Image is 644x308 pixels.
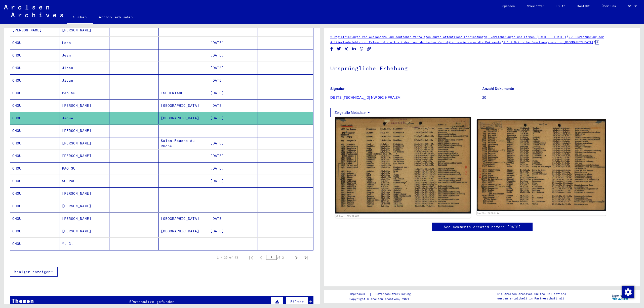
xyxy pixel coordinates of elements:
button: Last page [301,252,311,263]
mat-cell: [PERSON_NAME] [60,225,109,237]
p: wurden entwickelt in Partnerschaft mit [497,296,566,301]
mat-cell: CHOU [10,225,60,237]
mat-cell: [PERSON_NAME] [10,24,60,36]
span: DE [628,5,633,8]
span: Filter [290,299,304,304]
mat-cell: CHOU [10,200,60,212]
img: Arolsen_neg.svg [4,5,63,17]
mat-cell: CHOU [10,99,60,112]
b: Signatur [330,87,345,91]
mat-cell: CHOU [10,87,60,99]
mat-cell: [PERSON_NAME] [60,137,109,149]
a: See comments created before [DATE] [444,224,521,230]
a: 2 Registrierungen von Ausländern und deutschen Verfolgten durch öffentliche Einrichtungen, Versic... [330,35,566,39]
mat-cell: CHOU [10,137,60,149]
a: Impressum [349,291,369,297]
mat-cell: CHOU [10,238,60,250]
mat-cell: Lean [60,37,109,49]
p: Die Arolsen Archives Online-Collections [497,292,566,296]
h1: Ursprüngliche Erhebung [330,57,634,79]
mat-cell: CHOU [10,213,60,225]
mat-cell: [PERSON_NAME] [60,200,109,212]
button: Zeige alle Metadaten [330,108,374,117]
mat-cell: [DATE] [208,175,258,187]
mat-cell: [DATE] [208,37,258,49]
mat-cell: Jaque [60,112,109,124]
mat-cell: Jisan [60,74,109,87]
mat-cell: CHOU [10,62,60,74]
button: Filter [286,297,308,306]
img: 002.jpg [477,119,606,211]
mat-cell: [DATE] [208,87,258,99]
mat-cell: Jean [60,49,109,62]
span: Datensätze gefunden [132,299,175,304]
div: Themen [11,296,34,305]
mat-cell: [GEOGRAPHIC_DATA] [159,99,208,112]
mat-cell: [GEOGRAPHIC_DATA] [159,112,208,124]
mat-cell: CHOU [10,74,60,87]
mat-cell: TSCHEKIANG [159,87,208,99]
mat-cell: [DATE] [208,137,258,149]
p: 20 [482,95,634,100]
mat-cell: [PERSON_NAME] [60,125,109,137]
button: Share on Facebook [329,46,334,52]
mat-cell: [DATE] [208,213,258,225]
mat-cell: [PERSON_NAME] [60,24,109,36]
a: DE ITS [TECHNICAL_ID] NW 092 9 FRA ZM [330,95,400,99]
mat-cell: [DATE] [208,74,258,87]
img: 001.jpg [335,117,471,214]
span: Weniger anzeigen [14,270,51,274]
mat-cell: [PERSON_NAME] [60,187,109,200]
mat-cell: Pao Su [60,87,109,99]
button: Next page [291,252,301,263]
mat-cell: [DATE] [208,150,258,162]
div: of 2 [266,255,291,260]
div: 1 – 25 of 43 [217,255,238,260]
a: Datenschutzerklärung [372,291,417,297]
mat-cell: Y. C. [60,238,109,250]
a: Archiv erkunden [93,11,139,23]
mat-cell: CHOU [10,49,60,62]
button: Copy link [366,46,372,52]
a: DocID: 70756124 [477,212,500,215]
a: DocID: 70756124 [336,214,359,217]
mat-cell: CHOU [10,125,60,137]
mat-cell: PAO SU [60,162,109,175]
a: 2.1.2 Britische Besatzungszone in [GEOGRAPHIC_DATA] [503,40,593,44]
mat-cell: [GEOGRAPHIC_DATA] [159,225,208,237]
span: / [501,40,503,44]
button: Share on LinkedIn [351,46,357,52]
mat-cell: CHOU [10,37,60,49]
div: | [349,291,417,297]
button: Share on Twitter [336,46,342,52]
mat-cell: [DATE] [208,162,258,175]
mat-cell: [DATE] [208,49,258,62]
mat-cell: CHOU [10,187,60,200]
mat-cell: [DATE] [208,62,258,74]
button: Share on Xing [344,46,349,52]
p: Copyright © Arolsen Archives, 2021 [349,297,417,301]
mat-cell: [PERSON_NAME] [60,99,109,112]
a: Suchen [67,11,93,24]
mat-cell: CHOU [10,112,60,124]
img: Zustimmung ändern [622,286,634,298]
img: yv_logo.png [611,290,630,302]
button: Weniger anzeigen [10,267,58,277]
span: / [566,34,569,39]
mat-cell: [PERSON_NAME] [60,213,109,225]
mat-cell: [DATE] [208,112,258,124]
button: First page [246,252,256,263]
button: Share on WhatsApp [359,46,364,52]
mat-cell: CHOU [10,150,60,162]
mat-cell: SU PAO [60,175,109,187]
b: Anzahl Dokumente [482,87,514,91]
mat-cell: Salon-Bouche du Rhone [159,137,208,149]
mat-cell: Jisan [60,62,109,74]
mat-cell: [GEOGRAPHIC_DATA] [159,213,208,225]
mat-cell: [DATE] [208,225,258,237]
span: 5 [129,299,132,304]
button: Previous page [256,252,266,263]
mat-cell: [DATE] [208,99,258,112]
span: / [593,40,595,44]
mat-cell: CHOU [10,175,60,187]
